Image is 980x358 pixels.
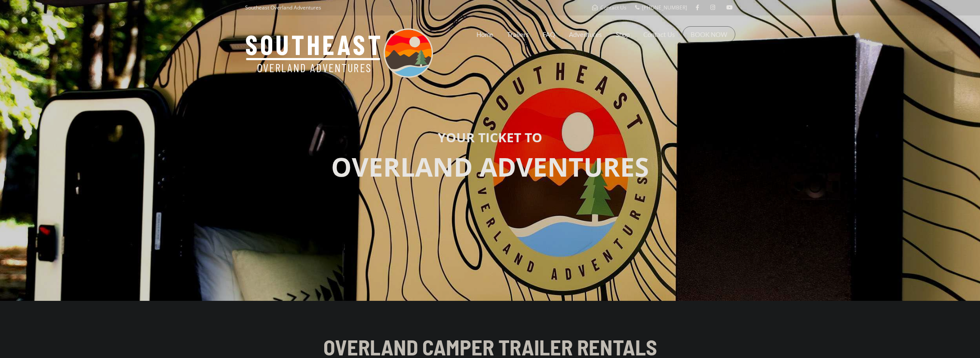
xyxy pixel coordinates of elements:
[569,24,602,45] a: Adventures
[616,24,630,45] a: Shop
[691,30,727,39] a: BOOK NOW
[245,2,321,13] p: Southeast Overland Adventures
[642,4,687,11] span: [PHONE_NUMBER]
[6,130,974,144] h3: YOUR TICKET TO
[635,4,687,11] a: [PHONE_NUMBER]
[600,4,627,11] span: Contact Us
[592,4,627,11] a: Contact Us
[245,28,433,78] img: Southeast Overland Adventures
[476,24,493,45] a: Home
[6,149,974,186] p: OVERLAND ADVENTURES
[543,24,555,45] a: FAQ
[643,24,675,45] a: Contact Us
[507,24,529,45] a: Trailers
